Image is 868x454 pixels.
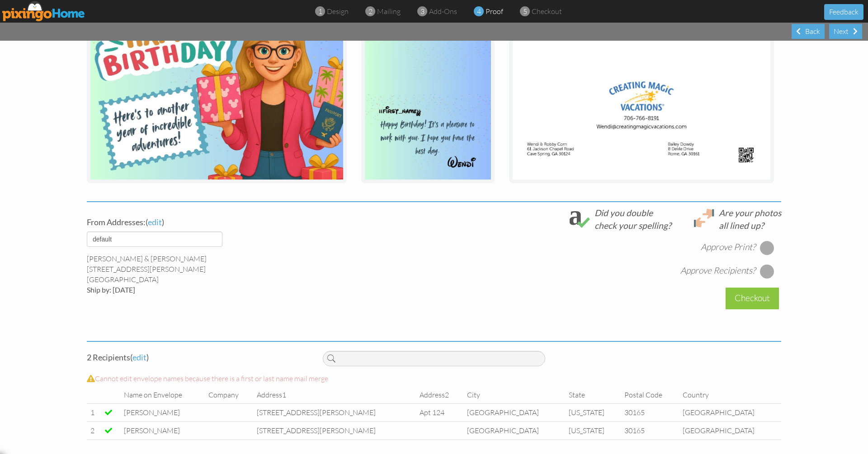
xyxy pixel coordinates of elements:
span: [PERSON_NAME] [124,408,180,417]
td: 30165 [621,422,679,440]
h4: 2 Recipient ( ) [87,353,309,362]
td: [GEOGRAPHIC_DATA] [679,404,781,422]
td: [US_STATE] [565,404,621,422]
td: [GEOGRAPHIC_DATA] [463,404,566,422]
span: s [127,352,130,362]
div: Checkout [726,288,779,309]
div: Are your photos [719,207,781,219]
span: 3 [420,6,425,17]
span: edit [148,217,162,227]
span: design [327,7,349,16]
h4: ( ) [87,218,309,227]
td: City [463,386,566,404]
div: check your spelling? [594,219,671,232]
td: [STREET_ADDRESS][PERSON_NAME] [253,422,416,440]
span: proof [486,7,503,16]
span: 4 [477,6,481,17]
span: From Addresses: [87,217,146,227]
img: Landscape Image [513,6,770,180]
div: Next [829,24,862,39]
div: Cannot edit envelope names because there is a first or last name mail merge [87,374,781,384]
td: Name on Envelope [120,386,205,404]
img: lineup.svg [694,209,714,227]
div: Approve Print? [701,241,755,253]
td: [GEOGRAPHIC_DATA] [679,422,781,440]
td: Apt 124 [416,404,463,422]
span: checkout [532,7,562,16]
span: 2 [368,6,373,17]
span: add-ons [429,7,457,16]
td: [STREET_ADDRESS][PERSON_NAME] [253,404,416,422]
span: Ship by: [DATE] [87,285,135,294]
td: Country [679,386,781,404]
td: [GEOGRAPHIC_DATA] [463,422,566,440]
td: 2 [87,422,101,440]
td: 30165 [621,404,679,422]
td: Postal Code [621,386,679,404]
td: State [565,386,621,404]
div: Did you double [594,207,671,219]
td: Address2 [416,386,463,404]
div: all lined up? [719,219,781,232]
img: check_spelling.svg [570,209,590,227]
td: [US_STATE] [565,422,621,440]
img: Landscape Image [365,6,491,180]
img: Landscape Image [90,6,343,180]
span: mailing [377,7,401,16]
span: 5 [523,6,527,17]
td: 1 [87,404,101,422]
img: pixingo logo [2,1,85,21]
div: [PERSON_NAME] & [PERSON_NAME] [STREET_ADDRESS][PERSON_NAME] [GEOGRAPHIC_DATA] [87,254,309,295]
div: Approve Recipients? [680,265,755,277]
td: Company [205,386,253,404]
div: Back [792,24,825,39]
span: [PERSON_NAME] [124,426,180,435]
span: edit [132,352,146,362]
button: Feedback [824,4,863,20]
span: 1 [318,6,322,17]
td: Address1 [253,386,416,404]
